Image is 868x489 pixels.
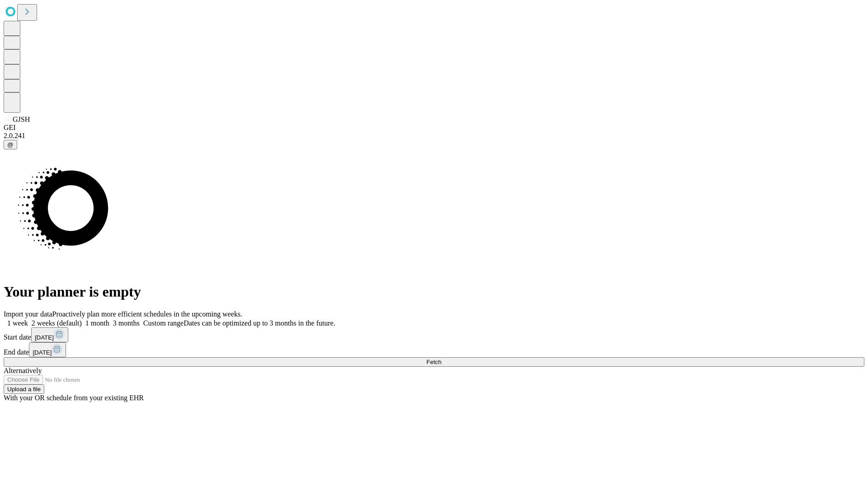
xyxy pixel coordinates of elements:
span: With your OR schedule from your existing EHR [4,394,144,402]
div: 2.0.241 [4,132,864,140]
button: @ [4,140,17,149]
span: Custom range [143,319,184,327]
h1: Your planner is empty [4,283,864,300]
span: Proactively plan more efficient schedules in the upcoming weeks. [52,310,242,318]
span: 1 month [85,319,109,327]
span: Fetch [426,359,441,365]
span: Import your data [4,310,52,318]
span: [DATE] [33,349,52,356]
span: 3 months [113,319,140,327]
span: @ [7,141,14,148]
span: 1 week [7,319,28,327]
span: Alternatively [4,367,42,374]
button: Fetch [4,357,864,367]
button: [DATE] [29,342,66,357]
div: End date [4,342,864,357]
span: [DATE] [35,334,54,341]
div: Start date [4,327,864,342]
button: [DATE] [31,327,68,342]
button: Upload a file [4,384,44,394]
span: Dates can be optimized up to 3 months in the future. [184,319,335,327]
span: 2 weeks (default) [32,319,82,327]
div: GEI [4,124,864,132]
span: GJSH [13,115,30,123]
